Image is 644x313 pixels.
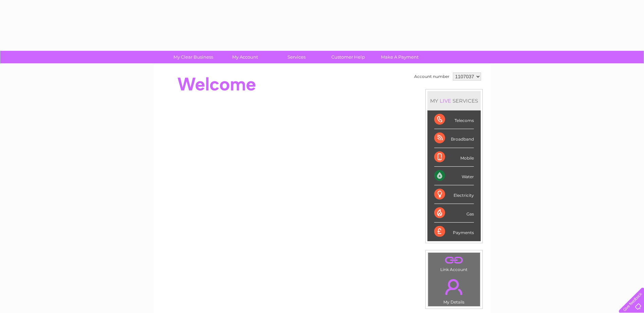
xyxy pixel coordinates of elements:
[434,223,474,241] div: Payments
[438,98,453,104] div: LIVE
[434,148,474,167] div: Mobile
[430,275,478,299] a: .
[434,204,474,223] div: Gas
[428,273,480,307] td: My Details
[372,51,428,63] a: Make A Payment
[427,91,481,110] div: MY SERVICES
[165,51,221,63] a: My Clear Business
[320,51,376,63] a: Customer Help
[269,51,325,63] a: Services
[430,254,478,266] a: .
[434,185,474,204] div: Electricity
[428,252,480,274] td: Link Account
[412,71,451,82] td: Account number
[217,51,273,63] a: My Account
[434,129,474,148] div: Broadband
[434,167,474,185] div: Water
[434,110,474,129] div: Telecoms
